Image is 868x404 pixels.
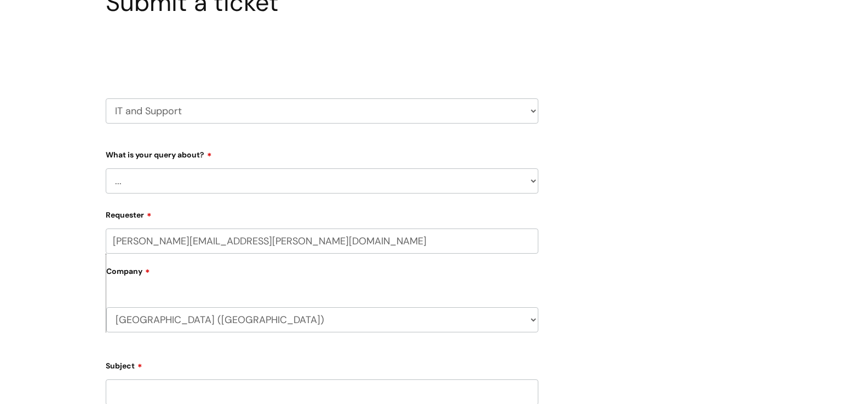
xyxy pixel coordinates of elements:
h2: Select issue type [106,43,538,63]
label: Requester [106,207,538,220]
input: Email [106,229,538,254]
label: Subject [106,358,538,371]
label: Company [106,263,538,288]
label: What is your query about? [106,147,538,160]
